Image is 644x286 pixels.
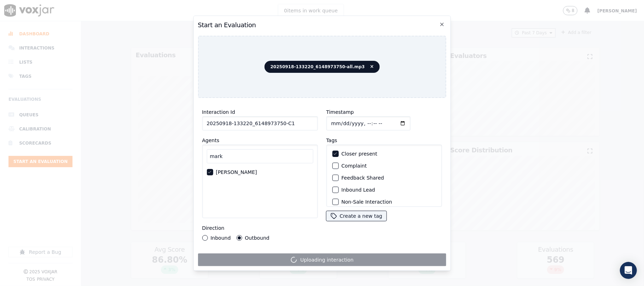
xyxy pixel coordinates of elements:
label: Complaint [341,163,367,168]
label: Outbound [245,235,269,240]
label: Non-Sale Interaction [341,199,392,204]
label: Direction [202,225,224,231]
h2: Start an Evaluation [198,20,446,30]
label: Agents [202,138,219,143]
div: Open Intercom Messenger [620,262,637,279]
span: 20250918-133220_6148973750-all.mp3 [265,61,380,73]
input: Search Agents... [207,149,313,163]
label: [PERSON_NAME] [216,170,257,175]
input: reference id, file name, etc [202,116,318,130]
button: Create a new tag [326,211,386,221]
label: Interaction Id [202,109,235,115]
label: Feedback Shared [341,175,384,180]
label: Timestamp [326,109,354,115]
label: Inbound [210,235,231,240]
label: Closer present [341,151,377,156]
label: Tags [326,138,337,143]
label: Inbound Lead [341,187,375,192]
